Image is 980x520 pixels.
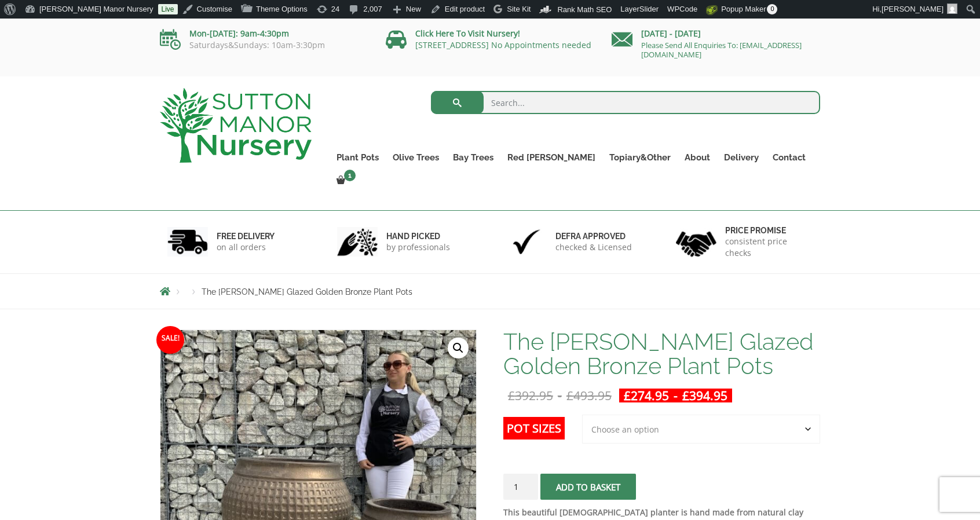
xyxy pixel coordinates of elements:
a: Contact [766,149,813,166]
img: 1.jpg [167,227,208,257]
span: £ [508,387,515,404]
ins: - [619,389,732,402]
h6: hand picked [386,231,450,241]
bdi: 493.95 [566,387,612,404]
span: Site Kit [507,5,531,13]
img: 3.jpg [506,227,547,257]
span: Rank Math SEO [557,5,612,14]
bdi: 392.95 [508,387,553,404]
p: Saturdays&Sundays: 10am-3:30pm [160,41,368,50]
button: Add to basket [540,474,636,500]
bdi: 274.95 [624,387,669,404]
img: 2.jpg [337,227,378,257]
span: 1 [344,170,356,181]
a: About [678,149,717,166]
span: The [PERSON_NAME] Glazed Golden Bronze Plant Pots [202,287,412,296]
label: Pot Sizes [503,417,565,440]
span: Sale! [156,326,184,354]
h6: FREE DELIVERY [217,231,275,241]
nav: Breadcrumbs [160,287,820,296]
span: 0 [767,4,777,14]
span: [PERSON_NAME] [882,5,944,13]
a: Olive Trees [386,149,446,166]
p: by professionals [386,241,450,253]
a: Live [158,4,178,14]
p: on all orders [217,241,275,253]
h6: Price promise [725,225,813,236]
del: - [503,389,616,402]
span: £ [682,387,689,404]
span: £ [566,387,573,404]
h1: The [PERSON_NAME] Glazed Golden Bronze Plant Pots [503,329,820,378]
a: Click Here To Visit Nursery! [415,28,520,39]
a: Delivery [717,149,766,166]
a: Please Send All Enquiries To: [EMAIL_ADDRESS][DOMAIN_NAME] [641,40,802,60]
p: checked & Licensed [555,241,632,253]
a: Bay Trees [446,149,500,166]
bdi: 394.95 [682,387,727,404]
a: 1 [330,173,359,189]
span: £ [624,387,631,404]
input: Product quantity [503,474,538,500]
img: 4.jpg [676,224,716,259]
p: consistent price checks [725,236,813,259]
img: logo [160,88,312,163]
a: Plant Pots [330,149,386,166]
input: Search... [431,91,821,114]
a: View full-screen image gallery [448,338,469,358]
p: Mon-[DATE]: 9am-4:30pm [160,27,368,41]
a: Topiary&Other [602,149,678,166]
h6: Defra approved [555,231,632,241]
p: [DATE] - [DATE] [612,27,820,41]
a: Red [PERSON_NAME] [500,149,602,166]
a: [STREET_ADDRESS] No Appointments needed [415,39,591,50]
